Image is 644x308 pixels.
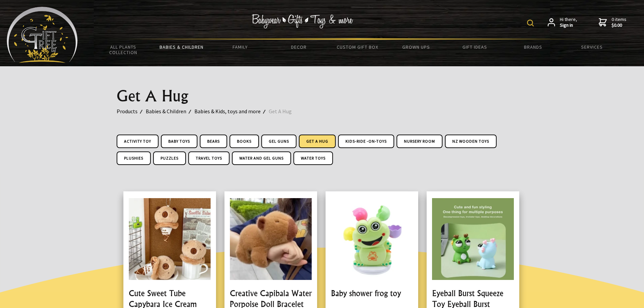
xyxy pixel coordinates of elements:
a: Get A Hug [299,135,336,148]
strong: $0.00 [612,22,626,28]
a: Gel Guns [261,135,296,148]
a: Plushies [117,151,151,165]
a: Babies & Children [152,40,211,54]
a: Hi there,Sign in [548,17,577,28]
a: Gift Ideas [445,40,504,54]
a: Water Toys [293,151,333,165]
a: Brands [504,40,563,54]
a: Books [230,135,259,148]
a: Decor [269,40,328,54]
span: 0 items [612,16,626,28]
a: All Plants Collection [94,40,152,60]
img: product search [527,20,534,26]
a: Family [211,40,269,54]
a: Products [117,107,146,116]
span: Hi there, [560,17,577,28]
a: Activity Toy [117,135,159,148]
h1: Get A Hug [117,88,528,104]
a: Bears [200,135,227,148]
a: 0 items$0.00 [599,17,626,28]
a: Puzzles [153,151,186,165]
a: Custom Gift Box [328,40,387,54]
img: Babyware - Gifts - Toys and more... [7,7,78,63]
a: Get A Hug [269,107,300,116]
strong: Sign in [560,22,577,28]
a: Water and Gel Guns [232,151,291,165]
a: NZ Wooden Toys [445,135,497,148]
a: Travel Toys [188,151,230,165]
a: Babies & Kids, toys and more [194,107,269,116]
a: Baby Toys [161,135,197,148]
a: Babies & Children [146,107,194,116]
a: Kids-Ride -on-Toys [338,135,394,148]
a: Nursery Room [397,135,443,148]
a: Services [563,40,621,54]
a: Grown Ups [387,40,445,54]
img: Babywear - Gifts - Toys & more [252,14,353,28]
